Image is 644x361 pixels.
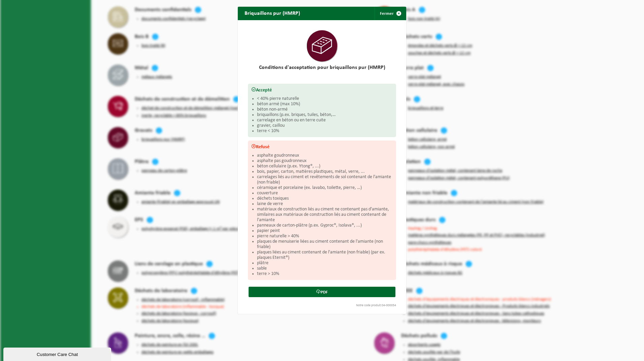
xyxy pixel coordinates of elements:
[257,185,393,191] li: céramique et porcelaine (ex. lavabo, toilette, pierre, …)
[245,304,399,307] div: Notre code produit:04-000054
[257,153,393,158] li: asphalte goudronneux
[257,271,393,277] li: terre > 10%
[257,118,393,123] li: carrelage en béton ou en terre cuite
[257,234,393,239] li: pierre naturelle > 40%
[249,287,395,297] a: PDF
[257,250,393,260] li: plaques liées au ciment contenant de l'amiante (non friable) (par ex. plaques Eternit®)
[257,158,393,164] li: asphalte pas goudronneux
[257,107,393,112] li: béton non-armé
[375,7,406,20] button: Fermer
[257,201,393,207] li: laine de verre
[257,123,393,128] li: gravier, caillou
[257,191,393,196] li: couverture
[257,207,393,223] li: matériaux de construction liés au ciment ne contenant pas d'amiante, similaires aux matériaux de ...
[257,112,393,118] li: briquaillons (p.ex. briques, tuiles, béton,…
[257,128,393,134] li: terre < 10%
[3,346,112,361] iframe: chat widget
[257,239,393,250] li: plaques de menuiserie liées au ciment contenant de l'amiante (non friable)
[248,65,396,70] h2: Conditions d'acceptation pour briquaillons pur (HMRP)
[251,87,393,93] h3: Accepté
[257,260,393,266] li: plâtre
[257,266,393,271] li: sable
[257,96,393,102] li: < 40% pierre naturelle
[257,174,393,185] li: carrelages liés au ciment et revêtements de sol contenant de l'amiante (non friable)
[257,228,393,234] li: papier peint
[257,102,393,107] li: béton armé (max 10%)
[257,196,393,201] li: déchets toxiques
[257,169,393,174] li: bois, papier, carton, matières plastiques, métal, verre, ...
[257,223,393,228] li: panneaux de carton-plâtre (p.ex. Gyproc®, Isolava®, ...)
[257,164,393,169] li: béton cellulaire (p.ex. Ytong®, ...)
[251,144,393,150] h3: Refusé
[238,7,307,19] h2: Briquaillons pur (HMRP)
